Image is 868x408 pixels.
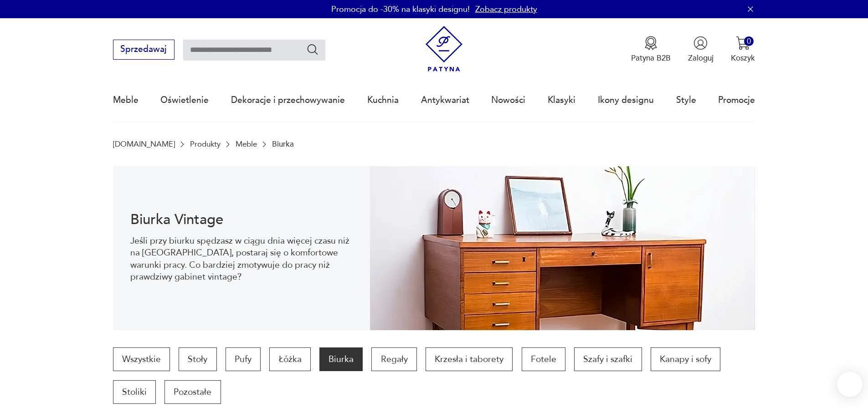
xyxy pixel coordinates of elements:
[631,36,671,63] button: Patyna B2B
[631,36,671,63] a: Ikona medaluPatyna B2B
[164,380,221,404] a: Pozostałe
[370,166,755,330] img: 217794b411677fc89fd9d93ef6550404.webp
[693,36,708,50] img: Ikonka użytkownika
[731,53,755,63] p: Koszyk
[631,53,671,63] p: Patyna B2B
[718,79,755,121] a: Promocje
[179,347,216,371] a: Stoły
[421,79,469,121] a: Antykwariat
[367,79,399,121] a: Kuchnia
[331,4,470,15] p: Promocja do -30% na klasyki designu!
[130,235,352,283] p: Jeśli przy biurku spędzasz w ciągu dnia więcej czasu niż na [GEOGRAPHIC_DATA], postaraj się o kom...
[736,36,750,50] img: Ikona koszyka
[475,4,537,15] a: Zobacz produkty
[272,140,294,148] p: Biurka
[676,79,696,121] a: Style
[421,26,467,72] img: Patyna - sklep z meblami i dekoracjami vintage
[236,140,257,148] a: Meble
[651,347,720,371] a: Kanapy i sofy
[113,380,156,404] a: Stoliki
[491,79,525,121] a: Nowości
[837,372,863,397] iframe: Smartsupp widget button
[744,36,754,46] div: 0
[688,53,714,63] p: Zaloguj
[113,79,139,121] a: Meble
[371,347,416,371] a: Regały
[426,347,513,371] a: Krzesła i taborety
[160,79,209,121] a: Oświetlenie
[644,36,658,50] img: Ikona medalu
[190,140,221,148] a: Produkty
[113,46,175,54] a: Sprzedawaj
[231,79,345,121] a: Dekoracje i przechowywanie
[226,347,261,371] a: Pufy
[688,36,714,63] button: Zaloguj
[731,36,755,63] button: 0Koszyk
[598,79,654,121] a: Ikony designu
[113,40,175,60] button: Sprzedawaj
[522,347,565,371] a: Fotele
[319,347,363,371] a: Biurka
[269,347,310,371] a: Łóżka
[574,347,642,371] a: Szafy i szafki
[306,43,319,56] button: Szukaj
[130,213,352,226] h1: Biurka Vintage
[113,140,175,148] a: [DOMAIN_NAME]
[113,347,170,371] a: Wszystkie
[548,79,575,121] a: Klasyki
